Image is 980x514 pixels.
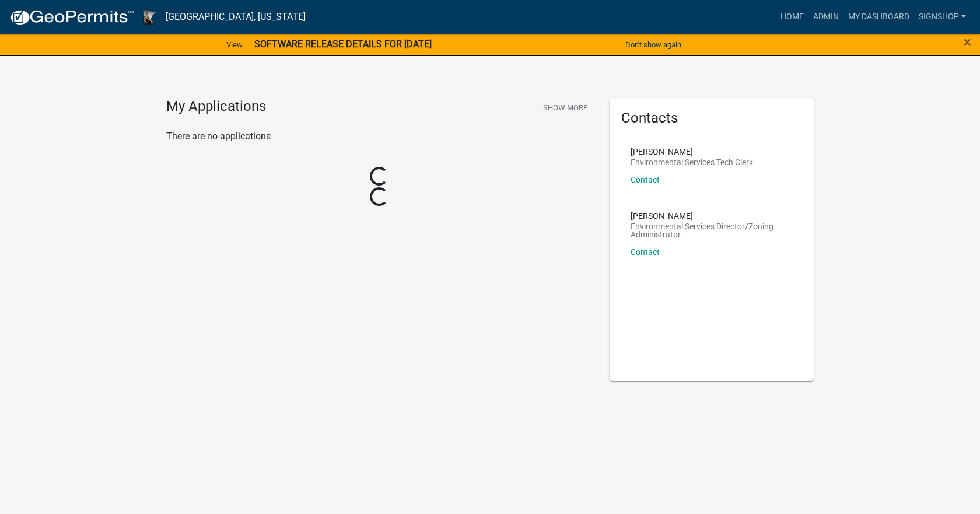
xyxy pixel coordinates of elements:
[143,9,156,25] img: Houston County, Minnesota
[166,130,592,144] p: There are no applications
[631,222,793,239] p: Environmental Services Director/Zoning Administrator
[843,6,914,28] a: My Dashboard
[166,98,266,116] h4: My Applications
[222,35,247,54] a: View
[964,35,971,49] button: Close
[631,247,660,257] a: Contact
[914,6,971,28] a: Signshop
[631,212,793,220] p: [PERSON_NAME]
[631,158,753,166] p: Environmental Services Tech Clerk
[254,39,432,50] strong: SOFTWARE RELEASE DETAILS FOR [DATE]
[964,34,971,50] span: ×
[538,98,592,117] button: Show More
[631,175,660,184] a: Contact
[631,148,753,156] p: [PERSON_NAME]
[621,110,802,127] h5: Contacts
[808,6,843,28] a: Admin
[621,35,686,54] button: Don't show again
[776,6,808,28] a: Home
[166,7,306,27] a: [GEOGRAPHIC_DATA], [US_STATE]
